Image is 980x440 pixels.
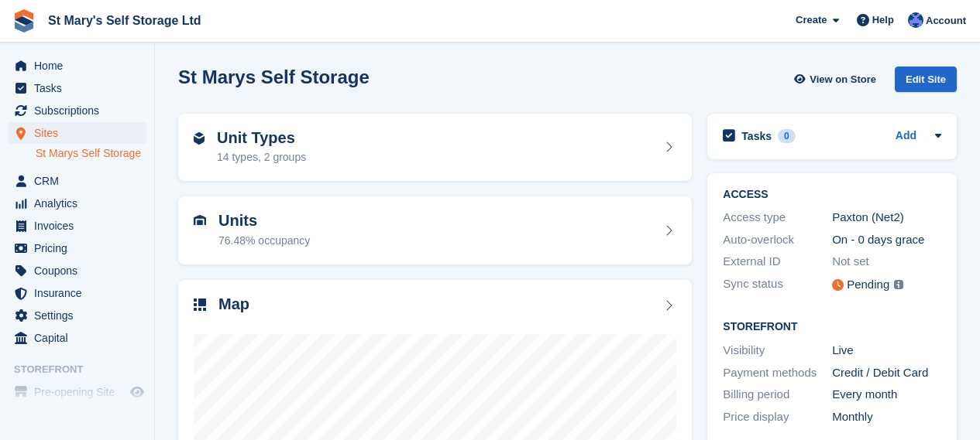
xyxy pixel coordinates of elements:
div: Price display [723,408,832,426]
a: View on Store [792,67,882,92]
div: Monthly [832,408,941,426]
a: Edit Site [895,67,957,98]
div: Access type [723,209,832,227]
a: menu [8,215,146,237]
a: menu [8,381,146,403]
span: Capital [34,327,127,349]
span: Pre-opening Site [34,381,127,403]
span: Create [796,12,827,28]
span: Invoices [34,215,127,237]
a: Units 76.48% occupancy [178,196,692,264]
h2: Map [218,295,249,313]
span: Insurance [34,282,127,304]
a: menu [8,100,146,121]
a: menu [8,305,146,326]
div: Sync status [723,275,832,295]
img: stora-icon-8386f47178a22dfd0bd8f6a31ec36ba5ce8667c1dd55bd0f319d3a0aa187defe.svg [12,9,36,32]
div: Visibility [723,342,832,360]
img: unit-type-icn-2b2737a686de81e16bb02015468b77c625bbabd49415b5ef34ead5e3b44a266d.svg [194,132,205,145]
span: Subscriptions [34,100,127,121]
h2: St Marys Self Storage [178,67,370,87]
a: menu [8,327,146,349]
span: Help [872,12,894,28]
img: map-icn-33ee37083ee616e46c38cad1a60f524a97daa1e2b2c8c0bc3eb3415660979fc1.svg [194,298,206,311]
h2: Storefront [723,321,941,333]
span: Home [34,55,127,77]
a: Unit Types 14 types, 2 groups [178,114,692,182]
a: menu [8,122,146,144]
img: unit-icn-7be61d7bf1b0ce9d3e12c5938cc71ed9869f7b940bace4675aadf7bd6d80202e.svg [194,215,206,226]
div: 14 types, 2 groups [217,149,306,165]
div: Not set [832,253,941,271]
h2: Units [218,212,310,230]
div: Auto-overlock [723,231,832,249]
img: icon-info-grey-7440780725fd019a000dd9b08b2336e03edf1995a4989e88bcd33f0948082b44.svg [894,280,903,289]
div: 0 [778,129,796,143]
span: Account [926,13,966,29]
div: Edit Site [895,67,957,92]
img: Matthew Keenan [908,12,923,28]
span: View on Store [810,72,876,87]
a: menu [8,260,146,281]
a: menu [8,193,146,214]
span: Coupons [34,260,127,281]
span: Settings [34,305,127,326]
div: On - 0 days grace [832,231,941,249]
a: menu [8,55,146,77]
span: CRM [34,170,127,192]
div: Credit / Debit Card [832,364,941,382]
div: External ID [723,253,832,271]
div: Live [832,342,941,360]
h2: Tasks [741,129,772,143]
span: Pricing [34,237,127,259]
span: Analytics [34,193,127,214]
h2: Unit Types [217,129,306,147]
a: menu [8,237,146,259]
a: menu [8,77,146,99]
a: St Mary's Self Storage Ltd [42,8,208,33]
a: Preview store [128,383,146,401]
div: Payment methods [723,364,832,382]
span: Tasks [34,77,127,99]
div: 76.48% occupancy [218,233,310,249]
div: Billing period [723,386,832,404]
div: Every month [832,386,941,404]
div: Pending [847,276,889,294]
span: Sites [34,122,127,144]
div: Paxton (Net2) [832,209,941,227]
a: St Marys Self Storage [36,146,146,161]
a: menu [8,170,146,192]
a: Add [896,128,916,145]
h2: ACCESS [723,189,941,201]
a: menu [8,282,146,304]
span: Storefront [14,362,154,377]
